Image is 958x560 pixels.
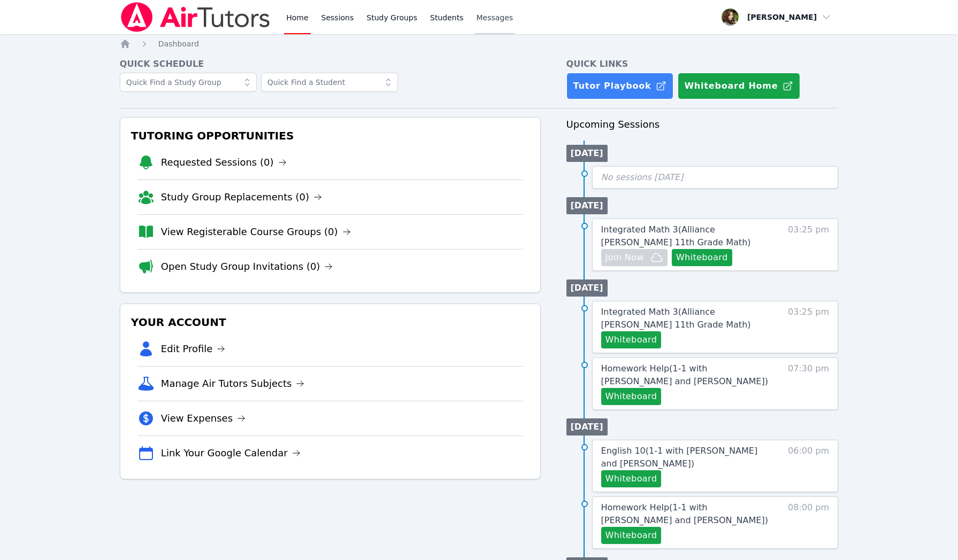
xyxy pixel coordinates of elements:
[601,501,772,527] a: Homework Help(1-1 with [PERSON_NAME] and [PERSON_NAME])
[566,418,608,435] li: [DATE]
[261,73,398,92] input: Quick Find a Student
[158,40,199,48] span: Dashboard
[161,341,226,356] a: Edit Profile
[161,155,287,170] a: Requested Sessions (0)
[120,2,271,32] img: Air Tutors
[601,363,768,386] span: Homework Help ( 1-1 with [PERSON_NAME] and [PERSON_NAME] )
[788,445,829,487] span: 06:00 pm
[161,259,333,274] a: Open Study Group Invitations (0)
[566,145,608,162] li: [DATE]
[477,12,514,23] span: Messages
[120,58,541,71] h4: Quick Schedule
[601,223,772,249] a: Integrated Math 3(Alliance [PERSON_NAME] 11th Grade Math)
[158,38,199,49] a: Dashboard
[129,313,532,332] h3: Your Account
[566,58,839,71] h4: Quick Links
[161,190,322,205] a: Study Group Replacements (0)
[566,197,608,214] li: [DATE]
[601,249,668,266] button: Join Now
[566,73,673,99] a: Tutor Playbook
[601,306,772,331] a: Integrated Math 3(Alliance [PERSON_NAME] 11th Grade Math)
[161,376,305,391] a: Manage Air Tutors Subjects
[788,501,829,544] span: 08:00 pm
[788,306,829,348] span: 03:25 pm
[601,362,772,388] a: Homework Help(1-1 with [PERSON_NAME] and [PERSON_NAME])
[606,251,644,264] span: Join Now
[161,446,301,461] a: Link Your Google Calendar
[788,223,829,266] span: 03:25 pm
[120,73,257,92] input: Quick Find a Study Group
[601,446,758,469] span: English 10 ( 1-1 with [PERSON_NAME] and [PERSON_NAME] )
[678,73,800,99] button: Whiteboard Home
[601,445,772,470] a: English 10(1-1 with [PERSON_NAME] and [PERSON_NAME])
[601,172,684,182] span: No sessions [DATE]
[788,362,829,405] span: 07:30 pm
[601,527,662,544] button: Whiteboard
[566,279,608,297] li: [DATE]
[601,470,662,487] button: Whiteboard
[566,117,839,132] h3: Upcoming Sessions
[601,307,751,330] span: Integrated Math 3 ( Alliance [PERSON_NAME] 11th Grade Math )
[601,502,768,525] span: Homework Help ( 1-1 with [PERSON_NAME] and [PERSON_NAME] )
[161,411,246,426] a: View Expenses
[601,224,751,247] span: Integrated Math 3 ( Alliance [PERSON_NAME] 11th Grade Math )
[672,249,732,266] button: Whiteboard
[601,388,662,405] button: Whiteboard
[161,224,351,239] a: View Registerable Course Groups (0)
[120,38,838,49] nav: Breadcrumb
[601,331,662,348] button: Whiteboard
[129,126,532,145] h3: Tutoring Opportunities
